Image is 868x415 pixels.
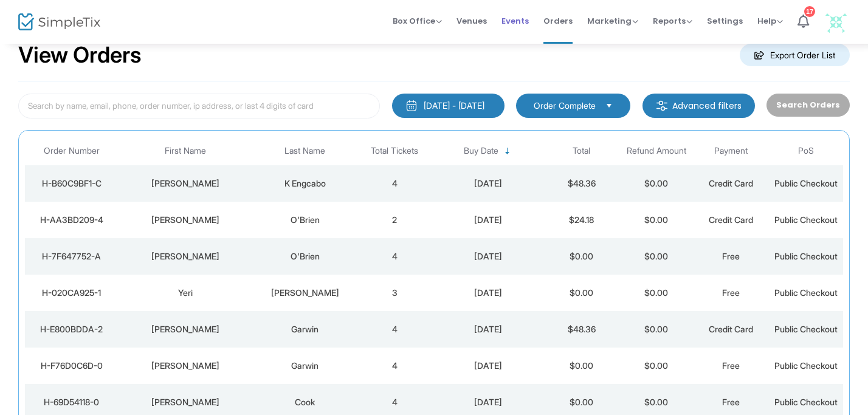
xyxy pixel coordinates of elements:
span: Public Checkout [774,214,838,225]
div: O'Brien [256,250,354,262]
span: Free [722,287,740,298]
button: [DATE] - [DATE] [392,94,505,118]
div: 9/16/2025 [435,287,541,299]
div: Brian [122,177,250,190]
td: 2 [357,202,432,238]
span: Public Checkout [774,287,838,298]
div: Garwin [256,360,354,372]
span: Public Checkout [774,360,838,371]
div: Marissa [122,360,250,372]
span: Payment [714,146,748,156]
div: 9/16/2025 [435,360,541,372]
span: Free [722,360,740,371]
span: Order Number [44,146,100,156]
span: First Name [165,146,206,156]
div: Garwin [256,323,354,335]
div: H-F76D0C6D-0 [28,360,115,372]
td: $24.18 [544,202,619,238]
img: monthly [405,100,418,112]
div: Choi [256,287,354,299]
m-button: Advanced filters [642,94,755,118]
div: H-E800BDDA-2 [28,323,115,335]
span: Box Office [393,15,442,27]
span: Last Name [284,146,325,156]
div: 9/16/2025 [435,396,541,408]
td: $0.00 [544,275,619,311]
span: Free [722,397,740,407]
th: Refund Amount [619,137,694,165]
span: Reports [653,15,692,27]
div: Yeri [122,287,250,299]
span: Public Checkout [774,324,838,334]
td: $48.36 [544,311,619,348]
div: H-69D54118-0 [28,396,115,408]
div: Michelle [122,250,250,262]
img: filter [656,100,668,112]
div: O'Brien [256,214,354,226]
td: $48.36 [544,165,619,202]
td: $0.00 [619,275,694,311]
div: 17 [804,6,815,17]
div: [DATE] - [DATE] [424,100,484,112]
span: Public Checkout [774,397,838,407]
div: H-7F647752-A [28,250,115,262]
div: H-B60C9BF1-C [28,177,115,190]
span: Orders [543,5,573,36]
div: 9/16/2025 [435,250,541,262]
td: 3 [357,275,432,311]
span: Credit Card [709,324,753,334]
div: Michelle [122,214,250,226]
td: $0.00 [619,165,694,202]
span: Settings [707,5,743,36]
m-button: Export Order List [740,44,850,66]
div: H-020CA925-1 [28,287,115,299]
div: 9/16/2025 [435,323,541,335]
td: $0.00 [619,348,694,384]
div: Cook [256,396,354,408]
span: Sortable [503,146,512,156]
td: 4 [357,348,432,384]
th: Total Tickets [357,137,432,165]
td: $0.00 [544,348,619,384]
td: 4 [357,165,432,202]
span: Marketing [587,15,638,27]
span: Events [501,5,529,36]
td: $0.00 [544,238,619,275]
td: 4 [357,238,432,275]
td: $0.00 [619,311,694,348]
span: Credit Card [709,214,753,225]
span: PoS [798,146,814,156]
h2: View Orders [18,42,142,69]
div: Marissa [122,323,250,335]
span: Order Complete [534,100,596,112]
span: Credit Card [709,178,753,188]
div: H-AA3BD209-4 [28,214,115,226]
div: K Engcabo [256,177,354,190]
td: $0.00 [619,202,694,238]
th: Total [544,137,619,165]
span: Free [722,251,740,261]
span: Public Checkout [774,251,838,261]
span: Help [757,15,783,27]
span: Public Checkout [774,178,838,188]
div: Joanna [122,396,250,408]
td: 4 [357,311,432,348]
div: 9/16/2025 [435,177,541,190]
div: 9/16/2025 [435,214,541,226]
span: Venues [456,5,487,36]
span: Buy Date [464,146,498,156]
input: Search by name, email, phone, order number, ip address, or last 4 digits of card [18,94,380,118]
button: Select [601,99,618,112]
td: $0.00 [619,238,694,275]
